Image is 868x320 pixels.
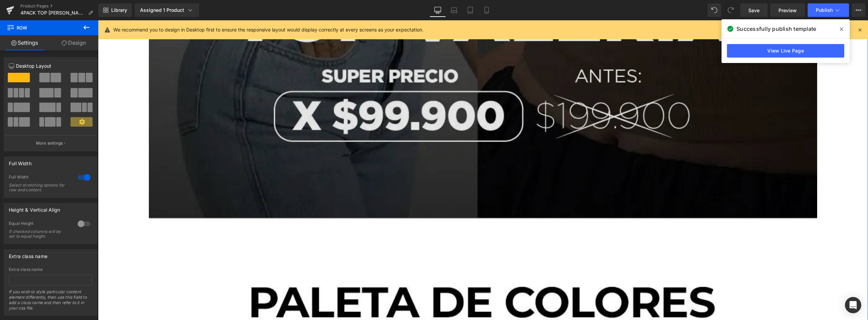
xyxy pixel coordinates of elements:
a: Desktop [430,3,446,17]
a: Product Pages [20,3,98,9]
a: Tablet [462,3,478,17]
button: Undo [708,3,721,17]
div: Height & Vertical Align [9,203,60,213]
a: Laptop [446,3,462,17]
button: Publish [808,3,849,17]
button: More [852,3,865,17]
a: Design [49,35,98,50]
div: Extra class name [9,267,92,272]
div: Extra class name [9,250,47,259]
div: If checked columns will be set to equal height. [9,229,70,239]
div: If you wish to style particular content element differently, then use this field to add a class n... [9,289,92,315]
span: Library [111,7,127,13]
span: Row [7,20,75,35]
p: Desktop Layout [9,62,92,69]
p: More settings [36,140,63,146]
div: Equal Height [9,221,71,228]
button: Redo [724,3,737,17]
span: Publish [816,7,833,13]
div: Full Width [9,157,32,166]
span: Preview [778,7,797,14]
div: Open Intercom Messenger [845,297,861,313]
div: Assigned 1 Product [140,7,194,14]
span: Save [748,7,759,14]
a: Mobile [478,3,495,17]
a: New Library [98,3,132,17]
div: Full Width [9,174,71,182]
span: 4PACK TOP [PERSON_NAME] (SELECCIONABLE) [20,10,85,16]
button: More settings [4,135,97,151]
span: Successfully publish template [736,25,816,33]
a: Preview [770,3,805,17]
div: Select stretching options for row and content. [9,183,70,192]
a: View Live Page [727,44,844,58]
p: We recommend you to design in Desktop first to ensure the responsive layout would display correct... [113,26,423,34]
